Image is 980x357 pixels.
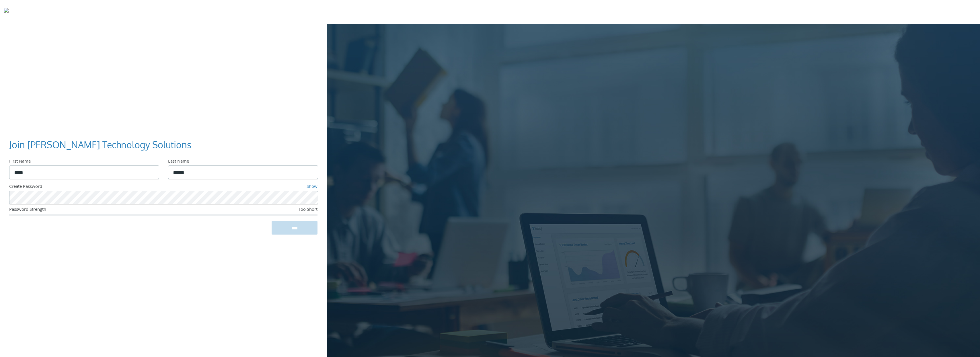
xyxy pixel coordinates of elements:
[168,158,317,166] div: Last Name
[9,158,159,166] div: First Name
[4,6,9,17] img: todyl-logo-dark.svg
[9,138,313,151] h3: Join [PERSON_NAME] Technology Solutions
[9,184,210,191] div: Create Password
[307,183,317,191] a: Show
[215,206,317,214] div: Too Short
[9,206,215,214] div: Password Strength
